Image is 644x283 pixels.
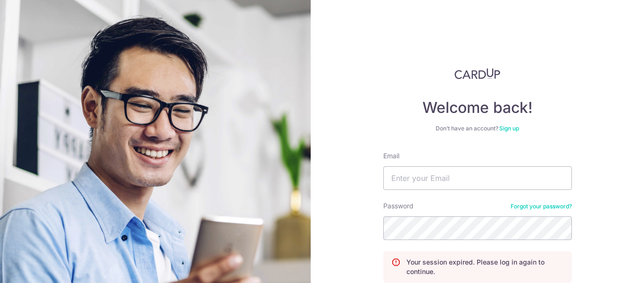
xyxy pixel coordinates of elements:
[406,257,564,276] p: Your session expired. Please log in again to continue.
[383,151,399,161] label: Email
[454,68,501,79] img: CardUp Logo
[383,201,413,211] label: Password
[383,125,572,132] div: Don’t have an account?
[383,98,572,117] h4: Welcome back!
[383,166,572,190] input: Enter your Email
[499,125,519,132] a: Sign up
[511,203,572,210] a: Forgot your password?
